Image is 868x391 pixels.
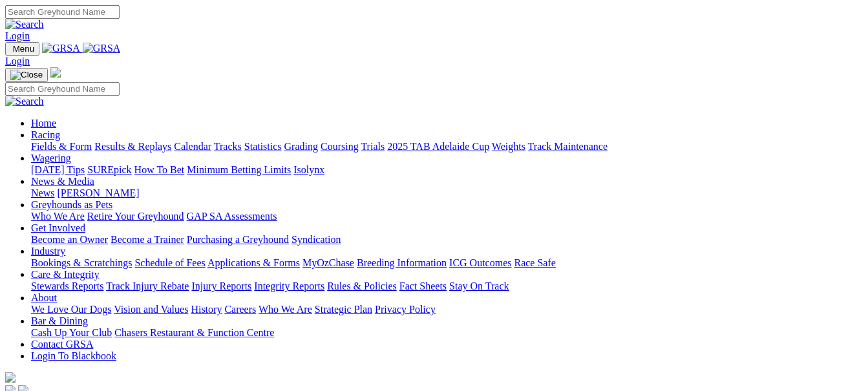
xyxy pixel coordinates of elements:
a: News & Media [31,176,94,187]
a: Weights [492,141,525,152]
a: Login [5,56,30,67]
a: Tracks [214,141,242,152]
a: [PERSON_NAME] [57,187,139,198]
div: Get Involved [31,234,863,246]
a: Rules & Policies [327,280,397,291]
a: About [31,292,57,303]
a: Login To Blackbook [31,350,116,361]
a: Become a Trainer [111,234,184,245]
a: Integrity Reports [254,280,324,291]
div: About [31,304,863,315]
a: GAP SA Assessments [187,211,277,222]
a: Minimum Betting Limits [187,164,291,175]
a: Who We Are [31,211,85,222]
a: Login [5,30,30,41]
a: Trials [361,141,385,152]
img: GRSA [42,43,80,54]
a: Results & Replays [94,141,171,152]
a: Purchasing a Greyhound [187,234,289,245]
a: Cash Up Your Club [31,327,112,338]
img: GRSA [83,43,121,54]
div: Bar & Dining [31,327,863,339]
a: Industry [31,246,65,257]
a: Who We Are [259,304,312,315]
div: News & Media [31,187,863,199]
a: Applications & Forms [207,257,300,268]
a: Vision and Values [114,304,188,315]
div: Greyhounds as Pets [31,211,863,222]
a: Coursing [321,141,359,152]
a: Become an Owner [31,234,108,245]
a: How To Bet [134,164,185,175]
a: 2025 TAB Adelaide Cup [387,141,489,152]
img: logo-grsa-white.png [50,67,61,78]
div: Care & Integrity [31,280,863,292]
div: Wagering [31,164,863,176]
a: Stay On Track [449,280,509,291]
a: History [191,304,222,315]
a: Racing [31,129,60,140]
a: Syndication [291,234,341,245]
button: Toggle navigation [5,42,39,56]
a: Strategic Plan [315,304,372,315]
a: Get Involved [31,222,85,233]
a: Fields & Form [31,141,92,152]
a: News [31,187,54,198]
a: [DATE] Tips [31,164,85,175]
a: Injury Reports [191,280,251,291]
div: Racing [31,141,863,153]
a: Care & Integrity [31,269,100,280]
a: Greyhounds as Pets [31,199,112,210]
a: Bar & Dining [31,315,88,326]
img: Close [10,70,43,80]
a: Retire Your Greyhound [87,211,184,222]
input: Search [5,82,120,96]
a: Track Injury Rebate [106,280,189,291]
a: Stewards Reports [31,280,103,291]
a: Calendar [174,141,211,152]
a: Isolynx [293,164,324,175]
a: Schedule of Fees [134,257,205,268]
a: Contact GRSA [31,339,93,350]
a: Fact Sheets [399,280,447,291]
img: logo-grsa-white.png [5,372,16,383]
a: Track Maintenance [528,141,608,152]
a: Home [31,118,56,129]
a: Race Safe [514,257,555,268]
img: Search [5,19,44,30]
a: Careers [224,304,256,315]
a: Grading [284,141,318,152]
a: Privacy Policy [375,304,436,315]
a: Wagering [31,153,71,164]
a: Chasers Restaurant & Function Centre [114,327,274,338]
a: SUREpick [87,164,131,175]
a: Breeding Information [357,257,447,268]
a: We Love Our Dogs [31,304,111,315]
span: Menu [13,44,34,54]
a: MyOzChase [302,257,354,268]
img: Search [5,96,44,107]
input: Search [5,5,120,19]
a: Bookings & Scratchings [31,257,132,268]
div: Industry [31,257,863,269]
button: Toggle navigation [5,68,48,82]
a: Statistics [244,141,282,152]
a: ICG Outcomes [449,257,511,268]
